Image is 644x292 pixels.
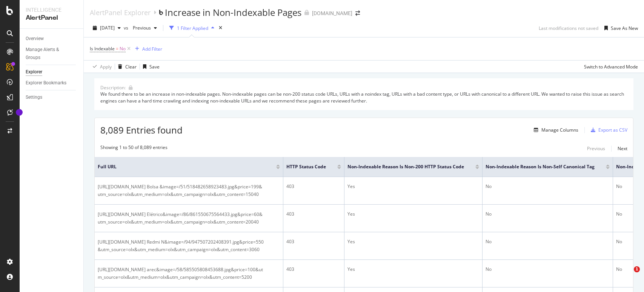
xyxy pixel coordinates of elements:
[90,22,124,34] button: [DATE]
[587,145,605,152] div: Previous
[130,22,160,34] button: Previous
[140,61,160,73] button: Save
[611,25,638,31] div: Save As New
[584,64,638,70] div: Switch to Advanced Mode
[26,93,42,101] div: Settings
[26,35,78,43] a: Overview
[618,144,627,153] button: Next
[98,211,264,226] span: [URL][DOMAIN_NAME] Elétrico&image=/86/861550675564433.jpg&price=60&utm_source=olx&utm_medium=olx&...
[486,238,610,245] div: No
[486,211,610,217] div: No
[347,238,479,245] div: Yes
[618,145,627,152] div: Next
[539,25,598,31] div: Last modifications not saved
[486,183,610,190] div: No
[26,68,42,76] div: Explorer
[100,144,168,153] div: Showing 1 to 50 of 8,089 entries
[286,183,341,190] div: 403
[98,163,265,170] span: Full URL
[347,211,479,217] div: Yes
[90,61,112,73] button: Apply
[90,8,151,17] a: AlertPanel Explorer
[26,68,78,76] a: Explorer
[355,11,360,16] div: arrow-right-arrow-left
[26,79,78,87] a: Explorer Bookmarks
[100,64,112,70] div: Apply
[90,45,115,52] span: Is Indexable
[98,266,264,281] span: [URL][DOMAIN_NAME] arec&image=/58/585505808453688.jpg&price=100&utm_source=olx&utm_medium=olx&utm...
[177,25,208,31] div: 1 Filter Applied
[98,183,264,198] span: [URL][DOMAIN_NAME] Bolsa &image=/51/518482658923483.jpg&price=199&utm_source=olx&utm_medium=olx&u...
[286,266,341,273] div: 403
[26,46,78,62] a: Manage Alerts & Groups
[598,127,627,133] div: Export as CSV
[26,79,66,87] div: Explorer Bookmarks
[312,9,352,17] div: [DOMAIN_NAME]
[116,45,118,52] span: =
[486,266,610,273] div: No
[601,22,638,34] button: Save As New
[165,6,301,19] div: Increase in Non-Indexable Pages
[26,6,77,14] div: Intelligence
[149,64,160,70] div: Save
[618,266,636,284] iframe: Intercom live chat
[588,124,627,136] button: Export as CSV
[130,25,151,31] span: Previous
[142,46,162,52] div: Add Filter
[98,238,264,253] span: [URL][DOMAIN_NAME] Redmi N&image=/94/947507202408391.jpg&price=550&utm_source=olx&utm_medium=olx&...
[286,238,341,245] div: 403
[581,61,638,73] button: Switch to Advanced Mode
[286,211,341,217] div: 403
[486,163,595,170] span: Non-Indexable Reason is Non-Self Canonical Tag
[100,84,126,91] div: Description:
[16,109,23,116] div: Tooltip anchor
[347,183,479,190] div: Yes
[124,25,130,31] span: vs
[347,266,479,273] div: Yes
[286,163,326,170] span: HTTP Status Code
[115,61,137,73] button: Clear
[26,35,44,43] div: Overview
[347,163,464,170] span: Non-Indexable Reason is Non-200 HTTP Status Code
[132,44,162,53] button: Add Filter
[100,25,115,31] span: 2025 Sep. 10th
[587,144,605,153] button: Previous
[634,266,640,272] span: 1
[166,22,217,34] button: 1 Filter Applied
[26,46,71,62] div: Manage Alerts & Groups
[120,43,126,54] span: No
[125,64,137,70] div: Clear
[217,24,224,32] div: times
[100,91,627,104] div: We found there to be an increase in non-indexable pages. Non-indexable pages can be non-200 statu...
[26,14,77,22] div: AlertPanel
[26,93,78,101] a: Settings
[541,127,578,133] div: Manage Columns
[100,124,183,136] span: 8,089 Entries found
[531,126,578,135] button: Manage Columns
